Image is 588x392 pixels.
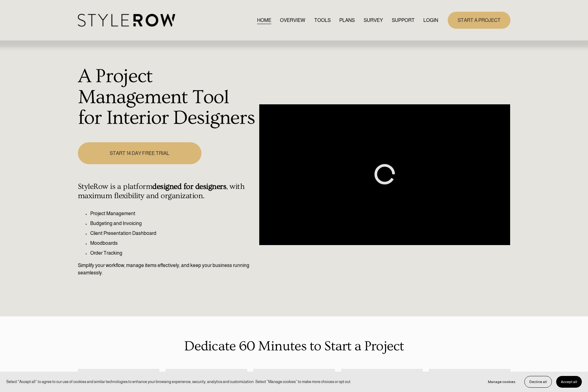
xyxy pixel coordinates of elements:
a: LOGIN [423,16,438,24]
img: StyleRow [78,14,175,27]
button: Manage cookies [483,376,520,388]
a: START 14 DAY FREE TRIAL [78,142,201,164]
p: Select “Accept all” to agree to our use of cookies and similar technologies to enhance your brows... [6,379,351,385]
p: Project Management [90,210,256,217]
button: Accept all [556,376,582,388]
strong: designed for designers [152,182,226,191]
a: HOME [257,16,271,24]
span: SUPPORT [392,17,415,24]
a: folder dropdown [392,16,415,24]
a: PLANS [339,16,355,24]
h1: A Project Management Tool for Interior Designers [78,66,256,129]
p: Budgeting and Invoicing [90,220,256,227]
button: Decline all [524,376,552,388]
p: Client Presentation Dashboard [90,230,256,237]
p: Dedicate 60 Minutes to Start a Project [78,336,510,357]
h4: StyleRow is a platform , with maximum flexibility and organization. [78,182,256,201]
a: TOOLS [314,16,331,24]
a: START A PROJECT [448,12,510,29]
span: Decline all [529,380,547,384]
p: Simplify your workflow, manage items effectively, and keep your business running seamlessly. [78,262,256,277]
span: Manage cookies [488,380,515,384]
a: OVERVIEW [280,16,305,24]
span: Accept all [561,380,577,384]
a: SURVEY [364,16,383,24]
p: Order Tracking [90,249,256,257]
p: Moodboards [90,240,256,247]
